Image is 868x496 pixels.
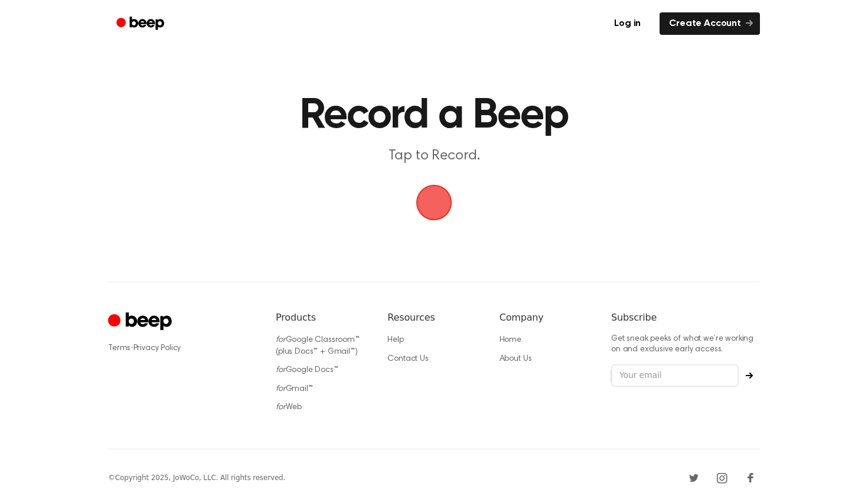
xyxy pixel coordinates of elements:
a: Facebook [741,468,760,487]
a: About Us [500,355,532,363]
h6: Company [500,311,592,325]
i: for [276,385,286,393]
a: Instagram [713,468,732,487]
div: © Copyright 2025, JoWoCo, LLC. All rights reserved. [108,472,285,483]
h6: Resources [387,311,480,325]
a: Cruip [108,311,175,334]
a: Privacy Policy [133,344,181,353]
h6: Subscribe [611,311,760,325]
div: · [108,342,257,354]
a: Terms [108,344,130,353]
a: Create Account [660,12,760,35]
a: Beep [108,12,175,35]
h6: Products [276,311,368,325]
a: Twitter [684,468,703,487]
p: Tap to Record. [207,146,661,166]
a: Help [387,336,403,344]
i: for [276,336,286,344]
a: Home [500,336,521,344]
button: Beep Logo [416,185,452,220]
h1: Record a Beep [132,94,736,137]
a: forWeb [276,403,302,412]
a: Contact Us [387,355,428,363]
a: forGoogle Docs™ [276,366,338,374]
p: Get sneak peeks of what we’re working on and exclusive early access. [611,334,760,355]
input: Your email [611,364,739,387]
button: Subscribe [739,372,760,379]
i: for [276,403,286,412]
i: for [276,366,286,374]
a: forGoogle Classroom™ (plus Docs™ + Gmail™) [276,336,360,356]
a: Log in [602,10,652,37]
a: forGmail™ [276,385,313,393]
